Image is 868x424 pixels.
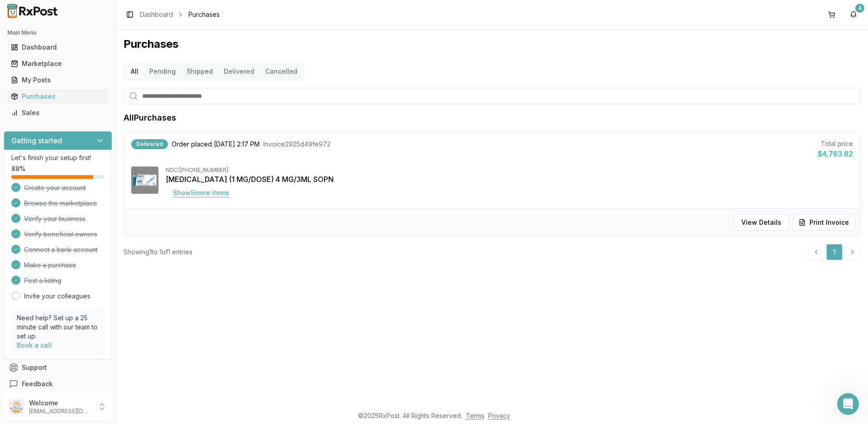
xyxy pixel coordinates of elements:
a: Marketplace [7,56,108,72]
p: Let's finish your setup first! [11,153,104,162]
span: Invoice 2925d49fe972 [263,140,330,149]
span: Order placed [DATE] 2:17 PM [172,140,260,149]
button: Dashboard [4,40,112,55]
button: All [125,64,144,79]
h1: All Purchases [123,111,176,124]
a: Privacy [488,412,510,419]
div: Showing 1 to 1 of 1 entries [123,247,192,257]
div: My Posts [11,76,105,85]
button: My Posts [4,73,112,87]
span: Verify your business [24,214,85,223]
p: Welcome [29,399,92,408]
p: [EMAIL_ADDRESS][DOMAIN_NAME] [29,408,92,415]
button: Print Invoice [793,214,855,231]
span: Make a purchase [24,261,76,270]
div: Marketplace [11,59,105,68]
button: Pending [144,64,181,79]
h3: Getting started [11,135,62,146]
div: Total price [818,139,853,148]
div: Delivered [131,139,168,149]
a: Purchases [7,88,108,105]
a: Book a call [17,341,52,349]
span: Post a listing [24,276,61,285]
button: Shipped [181,64,218,79]
div: Sales [11,108,105,117]
h1: Purchases [123,37,861,51]
span: Browse the marketplace [24,199,97,208]
a: 1 [826,244,843,260]
button: Purchases [4,89,112,104]
div: Purchases [11,92,105,101]
div: NDC: [PHONE_NUMBER] [166,167,853,174]
span: Connect a bank account [24,245,98,254]
img: User avatar [9,399,24,414]
button: Marketplace [4,56,112,71]
p: Need help? Set up a 25 minute call with our team to set up. [17,313,99,341]
iframe: Intercom live chat [837,393,859,415]
span: Create your account [24,183,86,192]
a: Dashboard [7,39,108,56]
button: Delivered [218,64,260,79]
div: $4,763.82 [818,148,853,159]
span: Verify beneficial owners [24,230,97,239]
div: 4 [855,4,864,13]
img: RxPost Logo [4,4,62,18]
button: Feedback [4,376,112,392]
h2: Main Menu [7,29,108,36]
div: [MEDICAL_DATA] (1 MG/DOSE) 4 MG/3ML SOPN [166,174,853,185]
img: Ozempic (1 MG/DOSE) 4 MG/3ML SOPN [131,167,158,194]
button: Sales [4,106,112,120]
span: Feedback [22,379,53,389]
div: Dashboard [11,43,105,52]
span: 88 % [11,164,25,173]
button: Support [4,359,112,376]
nav: breadcrumb [140,10,220,19]
a: My Posts [7,72,108,88]
button: View Details [734,214,789,231]
a: Terms [466,412,484,419]
button: 4 [846,7,861,22]
span: Purchases [188,10,220,19]
a: Dashboard [140,10,173,19]
a: Sales [7,105,108,121]
nav: pagination [808,244,861,260]
button: Cancelled [260,64,303,79]
a: Invite your colleagues [24,292,90,301]
button: Show5more items [166,185,237,201]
